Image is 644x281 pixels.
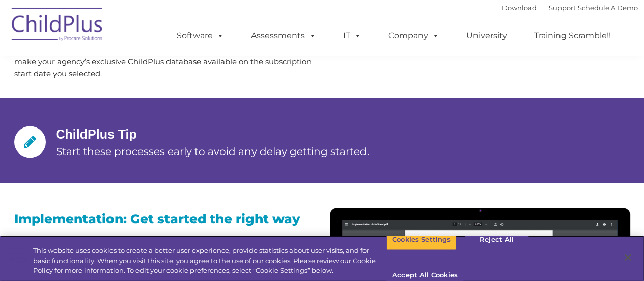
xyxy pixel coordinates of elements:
[56,127,137,141] span: ChildPlus Tip
[456,25,517,46] a: University
[56,145,369,158] span: Start these processes early to avoid any delay getting started.
[33,246,386,276] div: This website uses cookies to create a better user experience, provide statistics about user visit...
[166,25,234,46] a: Software
[465,229,528,250] button: Reject All
[524,25,621,46] a: Training Scramble!!
[241,25,326,46] a: Assessments
[502,4,638,12] font: |
[502,4,537,12] a: Download
[378,25,450,46] a: Company
[333,25,372,46] a: IT
[549,4,576,12] a: Support
[14,213,315,225] h3: Implementation: Get started the right way
[7,1,108,52] img: ChildPlus by Procare Solutions
[14,43,315,80] p: After your contract is filled out and received by your Account Executive, we will make your agenc...
[617,246,639,269] button: Close
[578,4,638,12] a: Schedule A Demo
[386,229,456,250] button: Cookies Settings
